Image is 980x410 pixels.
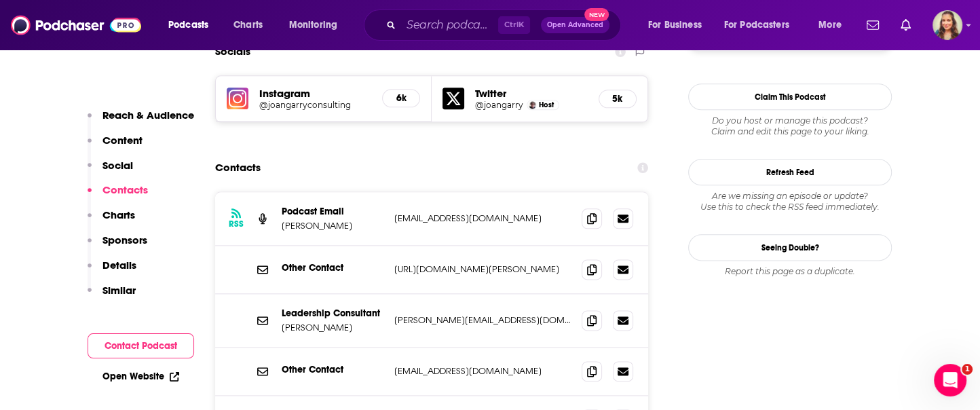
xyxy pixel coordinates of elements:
[688,83,892,110] button: Claim This Podcast
[394,263,571,275] p: [URL][DOMAIN_NAME][PERSON_NAME]
[225,14,271,36] a: Charts
[159,14,226,36] button: open menu
[229,219,244,229] h3: RSS
[88,159,133,184] button: Social
[102,134,143,147] p: Content
[102,284,136,297] p: Similar
[259,87,371,100] h5: Instagram
[818,16,842,35] span: More
[895,14,916,37] a: Show notifications dropdown
[282,322,383,333] p: [PERSON_NAME]
[282,206,383,217] p: Podcast Email
[724,16,789,35] span: For Podcasters
[547,22,603,29] span: Open Advanced
[289,16,337,35] span: Monitoring
[215,155,261,181] h2: Contacts
[541,17,609,33] button: Open AdvancedNew
[102,208,135,221] p: Charts
[88,208,135,234] button: Charts
[610,93,625,105] h5: 5k
[88,183,148,208] button: Contacts
[498,16,530,34] span: Ctrl K
[282,262,383,274] p: Other Contact
[394,212,571,224] p: [EMAIL_ADDRESS][DOMAIN_NAME]
[233,16,263,35] span: Charts
[475,100,523,110] a: @joangarry
[88,333,194,358] button: Contact Podcast
[102,159,133,172] p: Social
[102,183,148,196] p: Contacts
[88,259,136,284] button: Details
[861,14,884,37] a: Show notifications dropdown
[215,39,250,64] h2: Socials
[529,101,536,109] img: Joan Garry
[227,88,248,109] img: iconImage
[688,159,892,185] button: Refresh Feed
[639,14,719,36] button: open menu
[401,14,498,36] input: Search podcasts, credits, & more...
[102,259,136,272] p: Details
[394,92,409,104] h5: 6k
[394,365,571,377] p: [EMAIL_ADDRESS][DOMAIN_NAME]
[539,100,554,109] span: Host
[168,16,208,35] span: Podcasts
[11,12,141,38] img: Podchaser - Follow, Share and Rate Podcasts
[688,191,892,212] div: Are we missing an episode or update? Use this to check the RSS feed immediately.
[102,371,179,382] a: Open Website
[932,10,962,40] button: Show profile menu
[475,87,588,100] h5: Twitter
[648,16,702,35] span: For Business
[688,115,892,137] div: Claim and edit this page to your liking.
[88,134,143,159] button: Content
[688,234,892,261] a: Seeing Double?
[394,314,571,326] p: [PERSON_NAME][EMAIL_ADDRESS][DOMAIN_NAME]
[102,234,147,246] p: Sponsors
[102,109,194,122] p: Reach & Audience
[88,109,194,134] button: Reach & Audience
[932,10,962,40] span: Logged in as adriana.guzman
[715,14,809,36] button: open menu
[282,220,383,231] p: [PERSON_NAME]
[280,14,355,36] button: open menu
[282,364,383,375] p: Other Contact
[377,10,634,41] div: Search podcasts, credits, & more...
[809,14,859,36] button: open menu
[88,234,147,259] button: Sponsors
[934,364,966,396] iframe: Intercom live chat
[688,115,892,126] span: Do you host or manage this podcast?
[932,10,962,40] img: User Profile
[259,100,371,110] a: @joangarryconsulting
[688,266,892,277] div: Report this page as a duplicate.
[88,284,136,309] button: Similar
[584,8,609,21] span: New
[282,307,383,319] p: Leadership Consultant
[962,364,973,375] span: 1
